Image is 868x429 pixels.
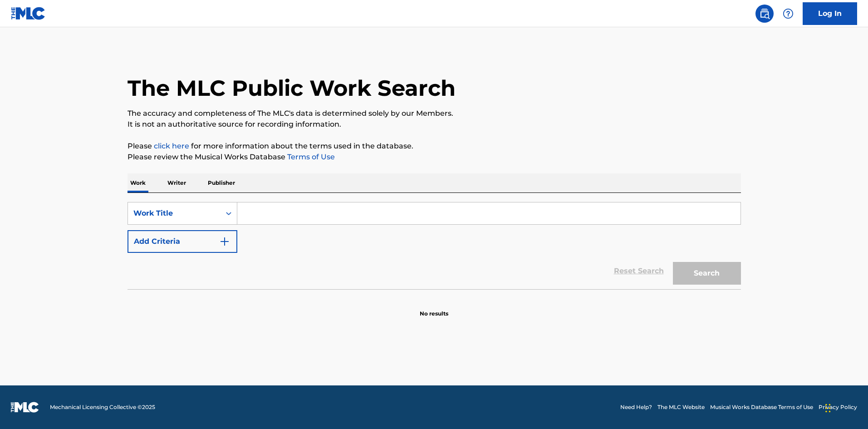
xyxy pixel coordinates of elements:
p: Please review the Musical Works Database [128,152,741,163]
a: The MLC Website [657,403,705,411]
p: Please for more information about the terms used in the database. [128,141,741,152]
a: Public Search [755,5,774,23]
p: The accuracy and completeness of The MLC's data is determined solely by our Members. [128,108,741,119]
a: Log In [803,2,857,25]
a: click here [154,142,189,150]
button: Add Criteria [128,230,237,253]
img: logo [11,402,39,413]
p: It is not an authoritative source for recording information. [128,119,741,130]
h1: The MLC Public Work Search [128,74,456,102]
p: Publisher [205,173,238,192]
form: Search Form [128,202,741,289]
a: Privacy Policy [819,403,857,411]
p: No results [420,299,448,318]
div: Work Title [133,208,215,219]
div: Help [779,5,797,23]
a: Need Help? [620,403,652,411]
img: 9d2ae6d4665cec9f34b9.svg [219,236,230,247]
iframe: Chat Widget [823,385,868,429]
img: MLC Logo [11,7,46,20]
img: help [783,8,794,19]
p: Writer [165,173,189,192]
span: Mechanical Licensing Collective © 2025 [50,403,155,411]
p: Work [128,173,148,192]
a: Musical Works Database Terms of Use [710,403,813,411]
div: Drag [825,394,831,422]
a: Terms of Use [285,153,335,161]
img: search [759,8,770,19]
